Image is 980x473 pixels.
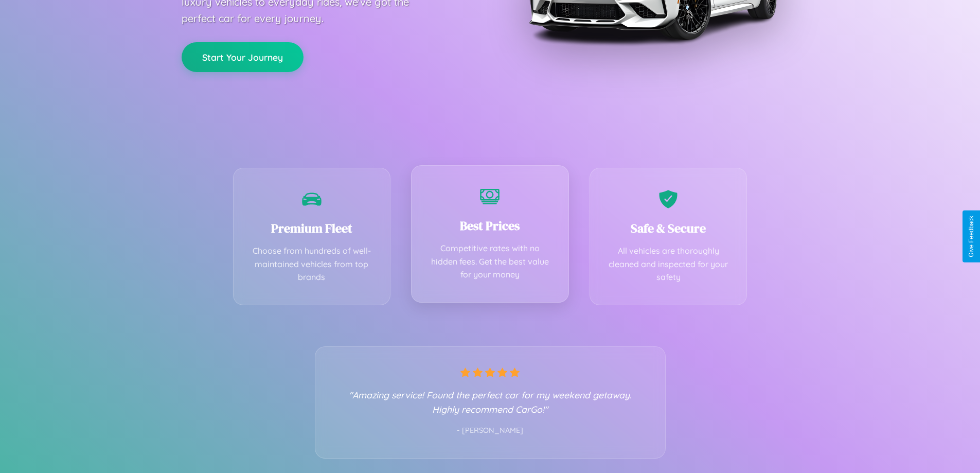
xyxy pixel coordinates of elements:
div: Give Feedback [968,216,975,257]
h3: Best Prices [427,217,553,234]
h3: Premium Fleet [249,220,375,237]
p: Choose from hundreds of well-maintained vehicles from top brands [249,244,375,284]
p: All vehicles are thoroughly cleaned and inspected for your safety [605,244,732,284]
h3: Safe & Secure [605,220,732,237]
p: "Amazing service! Found the perfect car for my weekend getaway. Highly recommend CarGo!" [336,388,645,416]
p: - [PERSON_NAME] [336,424,645,437]
button: Start Your Journey [182,42,304,72]
p: Competitive rates with no hidden fees. Get the best value for your money [427,242,553,282]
